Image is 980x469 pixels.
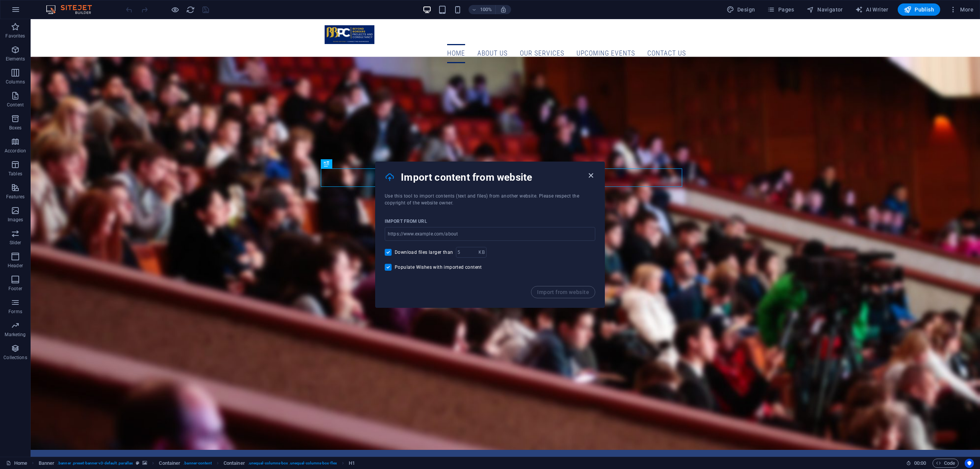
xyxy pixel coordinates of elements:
span: . banner-content [183,459,211,468]
p: Collections [3,355,27,361]
p: Header [8,263,23,269]
p: Favorites [5,33,25,39]
p: Import from URL [385,218,427,224]
nav: breadcrumb [39,459,355,468]
p: Footer [8,286,22,292]
span: Design [727,6,755,13]
span: Click to select. Double-click to edit [39,459,55,468]
a: Click to cancel selection. Double-click to open Pages [6,459,27,468]
span: Populate Wishes with imported content [395,264,482,270]
p: Slider [10,240,21,246]
p: Elements [6,56,25,62]
button: Usercentrics [965,459,974,468]
span: Navigator [807,6,843,13]
p: Columns [6,79,25,85]
i: On resize automatically adjust zoom level to fit chosen device. [500,6,507,13]
i: This element is a customizable preset [136,461,139,465]
span: More [949,6,973,13]
span: Publish [904,6,934,13]
h6: 100% [480,5,492,14]
p: Forms [8,309,22,315]
span: . unequal-columns-box .unequal-columns-box-flex [248,459,337,468]
img: Editor Logo [44,5,101,14]
p: KB [479,248,484,256]
p: Accordion [5,148,26,154]
span: Click to select. Double-click to edit [349,459,355,468]
p: Tables [8,171,22,177]
span: AI Writer [855,6,889,13]
button: reload [186,5,195,14]
h6: Session time [906,459,926,468]
p: Content [7,102,24,108]
p: Marketing [5,332,26,338]
span: Pages [767,6,794,13]
span: . banner .preset-banner-v3-default .parallax [57,459,133,468]
span: Click to select. Double-click to edit [224,459,245,468]
i: Reload page [186,5,195,14]
h4: Import content from website [401,171,586,183]
span: Download files larger than [395,249,453,255]
span: 00 00 [914,459,926,468]
button: Click here to leave preview mode and continue editing [170,5,180,14]
div: Design (Ctrl+Alt+Y) [724,3,758,16]
input: https://www.example.com/about [385,227,595,241]
p: Boxes [9,125,22,131]
span: : [920,460,921,466]
span: Code [936,459,955,468]
button: Pages (Ctrl+Alt+S) [764,3,797,16]
span: Click to select. Double-click to edit [159,459,180,468]
p: Images [8,217,23,223]
input: 5 [456,247,479,258]
span: Use this tool to import contents (text and files) from another website. Please respect the copyri... [385,193,579,206]
i: This element contains a background [142,461,147,465]
p: Features [6,194,24,200]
